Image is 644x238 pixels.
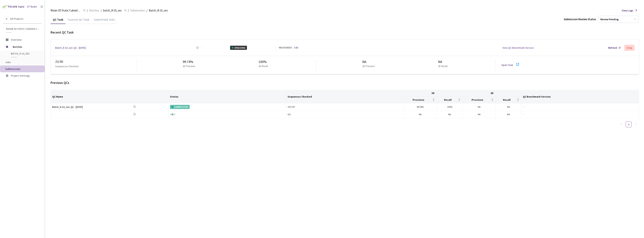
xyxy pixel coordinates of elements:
[437,96,463,103] th: Recall
[600,18,619,21] div: Review Pending
[496,103,521,111] td: NA
[622,8,633,13] span: View Logs
[51,90,168,103] th: QC Name
[438,98,457,101] span: Recall
[438,59,449,64] div: NA
[11,74,30,77] span: Project Settings
[170,105,190,109] div: COMPLETED
[51,8,81,13] span: Rivian 3D Static Cuboids fixed[2024-25]
[168,90,286,103] th: Status
[101,8,102,13] li: /
[51,80,639,85] div: Previous QCs
[259,59,269,64] div: 100%
[362,59,376,64] div: NA
[288,105,402,109] div: 107 / 107
[502,46,534,50] div: View QC Benchmark Version
[404,103,437,111] td: 98.54%
[437,111,463,118] td: NA
[51,18,66,24] div: QC Task
[463,90,521,96] th: 2D
[55,46,86,50] a: Batch_8-10_sec QC - [DATE]
[5,67,20,71] span: Submissions
[463,111,496,118] td: NA
[11,52,39,55] span: batch_8-10_sec
[6,27,40,31] span: Rivian 3D Static Cuboids fixed[2024-25]
[608,46,617,50] div: Refresh
[55,64,78,68] p: Sequences Checked
[55,59,136,64] div: 23 / 40
[521,90,639,103] th: QC Benchmark Version
[128,8,129,13] li: /
[103,8,122,13] span: batch_8-10_sec
[633,121,639,127] button: right
[620,123,622,125] span: left
[523,105,637,109] div: -
[626,122,631,127] a: 1
[496,111,521,118] td: NA
[130,8,145,13] span: Submissions
[618,121,624,127] button: left
[404,96,437,103] th: Precision
[146,8,147,13] li: /
[51,30,639,35] div: Recent QC Task
[564,17,596,22] div: Submission Review Status
[437,103,463,111] td: 100%
[92,18,117,24] div: Submitted Jobs
[10,17,23,20] span: All Projects
[405,98,432,101] span: Precision
[288,113,402,116] div: 0 / 0
[463,96,496,103] th: Precision
[523,113,637,116] div: -
[149,8,168,13] span: Batch_8-10_sec
[404,111,437,118] td: NA
[618,121,624,127] li: Previous Page
[404,90,463,96] th: 3D
[89,8,100,12] a: Batches
[230,46,247,50] div: ONGOING
[11,38,22,41] span: Overview
[66,18,92,24] div: Custom QC Task
[87,8,88,13] li: /
[259,64,268,68] p: 3D Recall
[89,8,99,13] span: Batches
[496,96,521,103] th: Recall
[633,121,639,127] li: Next Page
[13,43,38,51] span: Batches
[501,63,513,67] a: Open Task
[52,105,105,109] a: Batch_8-10_sec QC - [DATE]
[497,98,516,101] span: Recall
[279,46,292,50] div: 4 REVIEWERS
[130,8,146,12] a: Submissions
[362,64,375,68] p: 2D Precision
[27,5,37,9] div: GT Studio
[286,90,404,103] th: Sequences Checked
[183,59,197,64] div: 99.74%
[183,64,195,68] p: 3D Precision
[294,46,298,50] a: Edit
[464,98,490,101] span: Precision
[635,123,637,125] span: right
[463,103,496,111] td: NA
[627,46,632,49] div: Stop
[626,121,632,127] li: 1
[5,60,11,64] span: Jobs
[438,64,447,68] p: 2D Recall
